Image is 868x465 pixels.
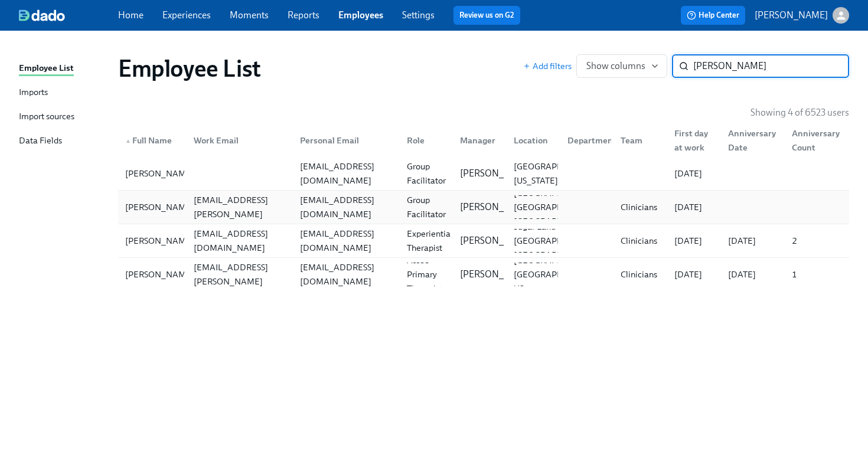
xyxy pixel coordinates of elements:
[787,267,847,281] div: 1
[120,166,199,181] div: [PERSON_NAME]
[19,110,74,125] div: Import sources
[523,60,572,72] button: Add filters
[118,191,849,224] a: [PERSON_NAME][PERSON_NAME][EMAIL_ADDRESS][PERSON_NAME][DOMAIN_NAME][EMAIL_ADDRESS][DOMAIN_NAME]Gr...
[120,234,199,248] div: [PERSON_NAME]
[755,7,849,24] button: [PERSON_NAME]
[460,234,533,247] p: [PERSON_NAME]
[670,267,719,281] div: [DATE]
[120,200,199,214] div: [PERSON_NAME]
[693,54,849,78] input: Search by name
[787,126,847,155] div: Anniversary Count
[19,134,62,149] div: Data Fields
[402,193,451,221] div: Group Facilitator
[563,133,621,148] div: Department
[19,86,48,100] div: Imports
[670,126,719,155] div: First day at work
[402,227,458,255] div: Experiential Therapist
[120,133,184,148] div: Full Name
[120,129,184,152] div: ▲Full Name
[455,133,504,148] div: Manager
[402,159,451,188] div: Group Facilitator
[19,86,109,100] a: Imports
[611,129,665,152] div: Team
[586,60,657,72] span: Show columns
[295,260,397,289] div: [EMAIL_ADDRESS][DOMAIN_NAME]
[397,129,451,152] div: Role
[189,246,291,303] div: [PERSON_NAME][EMAIL_ADDRESS][PERSON_NAME][DOMAIN_NAME]
[558,129,612,152] div: Department
[402,133,451,148] div: Role
[230,9,269,21] a: Moments
[509,133,558,148] div: Location
[118,157,849,190] div: [PERSON_NAME][EMAIL_ADDRESS][DOMAIN_NAME]Group Facilitator[PERSON_NAME][GEOGRAPHIC_DATA], [US_STA...
[681,6,745,25] button: Help Center
[118,9,143,21] a: Home
[19,9,118,21] a: dado
[338,9,383,21] a: Employees
[402,253,451,296] div: Assoc Primary Therapist
[162,9,211,21] a: Experiences
[189,179,291,235] div: [PERSON_NAME][EMAIL_ADDRESS][PERSON_NAME][DOMAIN_NAME]
[670,234,719,248] div: [DATE]
[509,186,605,228] div: [GEOGRAPHIC_DATA] [GEOGRAPHIC_DATA] [GEOGRAPHIC_DATA]
[509,253,605,296] div: [GEOGRAPHIC_DATA] [GEOGRAPHIC_DATA] US
[19,110,109,125] a: Import sources
[723,126,783,155] div: Anniversary Date
[616,200,665,214] div: Clinicians
[118,54,261,83] h1: Employee List
[509,220,605,262] div: Sugar Land [GEOGRAPHIC_DATA] [GEOGRAPHIC_DATA]
[787,234,847,248] div: 2
[19,61,74,76] div: Employee List
[616,267,665,281] div: Clinicians
[120,267,199,281] div: [PERSON_NAME]
[723,267,783,281] div: [DATE]
[19,134,109,149] a: Data Fields
[295,159,397,188] div: [EMAIL_ADDRESS][DOMAIN_NAME]
[125,138,131,144] span: ▲
[118,258,849,291] a: [PERSON_NAME][PERSON_NAME][EMAIL_ADDRESS][PERSON_NAME][DOMAIN_NAME][EMAIL_ADDRESS][DOMAIN_NAME]As...
[19,9,65,21] img: dado
[750,106,849,119] p: Showing 4 of 6523 users
[295,133,397,148] div: Personal Email
[665,129,719,152] div: First day at work
[509,159,608,188] div: [GEOGRAPHIC_DATA], [US_STATE]
[459,9,514,21] a: Review us on G2
[576,54,667,78] button: Show columns
[719,129,783,152] div: Anniversary Date
[118,157,849,191] a: [PERSON_NAME][EMAIL_ADDRESS][DOMAIN_NAME]Group Facilitator[PERSON_NAME][GEOGRAPHIC_DATA], [US_STA...
[118,224,849,258] a: [PERSON_NAME][EMAIL_ADDRESS][DOMAIN_NAME][EMAIL_ADDRESS][DOMAIN_NAME]Experiential Therapist[PERSO...
[118,224,849,257] div: [PERSON_NAME][EMAIL_ADDRESS][DOMAIN_NAME][EMAIL_ADDRESS][DOMAIN_NAME]Experiential Therapist[PERSO...
[670,166,719,181] div: [DATE]
[616,133,665,148] div: Team
[460,201,533,214] p: [PERSON_NAME]
[118,191,849,224] div: [PERSON_NAME][PERSON_NAME][EMAIL_ADDRESS][PERSON_NAME][DOMAIN_NAME][EMAIL_ADDRESS][DOMAIN_NAME]Gr...
[616,234,665,248] div: Clinicians
[295,193,397,221] div: [EMAIL_ADDRESS][DOMAIN_NAME]
[453,6,520,25] button: Review us on G2
[189,133,291,148] div: Work Email
[451,129,504,152] div: Manager
[782,129,847,152] div: Anniversary Count
[504,129,558,152] div: Location
[687,9,739,21] span: Help Center
[189,227,291,255] div: [EMAIL_ADDRESS][DOMAIN_NAME]
[288,9,319,21] a: Reports
[723,234,783,248] div: [DATE]
[460,167,533,180] p: [PERSON_NAME]
[19,61,109,76] a: Employee List
[402,9,435,21] a: Settings
[670,200,719,214] div: [DATE]
[295,227,397,255] div: [EMAIL_ADDRESS][DOMAIN_NAME]
[291,129,397,152] div: Personal Email
[184,129,291,152] div: Work Email
[460,268,533,281] p: [PERSON_NAME]
[755,9,828,22] p: [PERSON_NAME]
